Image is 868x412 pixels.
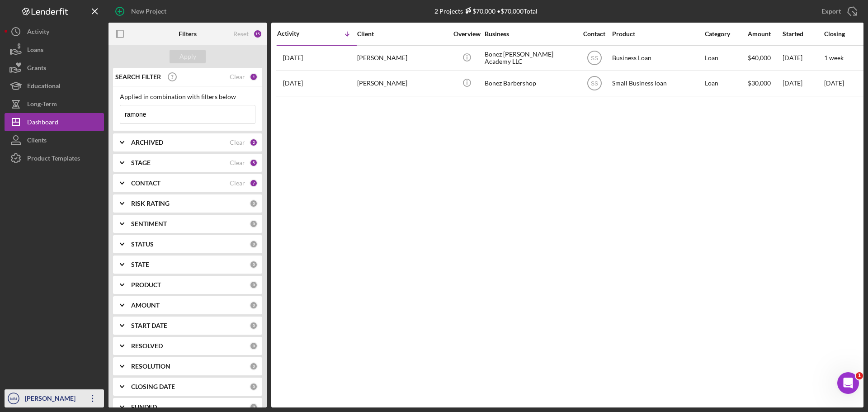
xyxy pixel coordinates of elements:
[170,50,206,63] button: Apply
[250,322,258,330] div: 0
[131,220,167,227] b: SENTIMENT
[131,261,149,268] b: STATE
[250,138,258,147] div: 2
[5,389,104,407] button: MN[PERSON_NAME]
[824,79,844,87] time: [DATE]
[230,159,245,166] div: Clear
[577,30,611,38] div: Contact
[5,59,104,77] button: Grants
[5,149,104,167] button: Product Templates
[250,159,258,167] div: 5
[5,41,104,59] button: Loans
[485,46,575,70] div: Bonez [PERSON_NAME] Academy LLC
[250,281,258,289] div: 0
[131,281,161,289] b: PRODUCT
[5,113,104,131] button: Dashboard
[27,59,46,79] div: Grants
[250,73,258,81] div: 1
[612,30,703,38] div: Product
[115,73,161,81] b: SEARCH FILTER
[230,139,245,146] div: Clear
[434,7,538,15] div: 2 Projects • $70,000 Total
[179,50,196,63] div: Apply
[250,179,258,187] div: 7
[131,139,163,146] b: ARCHIVED
[131,363,170,370] b: RESOLUTION
[612,71,703,95] div: Small Business loan
[131,159,151,166] b: STAGE
[27,23,49,43] div: Activity
[131,241,154,248] b: STATUS
[230,73,245,81] div: Clear
[837,372,859,394] iframe: Intercom live chat
[27,95,57,115] div: Long-Term
[250,301,258,309] div: 0
[783,30,823,38] div: Started
[108,2,175,20] button: New Project
[277,30,317,37] div: Activity
[357,46,448,70] div: [PERSON_NAME]
[250,362,258,370] div: 0
[748,79,771,87] span: $30,000
[179,30,197,38] b: Filters
[131,2,166,20] div: New Project
[821,2,841,20] div: Export
[131,383,175,390] b: CLOSING DATE
[856,372,863,379] span: 1
[748,54,771,62] span: $40,000
[5,95,104,113] button: Long-Term
[250,220,258,228] div: 0
[5,131,104,149] button: Clients
[27,131,47,152] div: Clients
[131,302,160,309] b: AMOUNT
[250,383,258,391] div: 0
[131,342,163,350] b: RESOLVED
[812,2,863,20] button: Export
[357,71,448,95] div: [PERSON_NAME]
[250,199,258,208] div: 0
[27,41,43,61] div: Loans
[705,46,747,70] div: Loan
[590,55,598,62] text: SS
[590,81,598,87] text: SS
[705,30,747,38] div: Category
[783,46,823,70] div: [DATE]
[27,149,80,170] div: Product Templates
[250,342,258,350] div: 0
[10,396,17,401] text: MN
[612,46,703,70] div: Business Loan
[131,200,170,207] b: RISK RATING
[131,403,157,411] b: FUNDED
[705,71,747,95] div: Loan
[23,389,81,410] div: [PERSON_NAME]
[748,30,782,38] div: Amount
[131,322,167,329] b: START DATE
[5,77,104,95] button: Educational
[357,30,448,38] div: Client
[131,180,160,187] b: CONTACT
[463,7,495,15] div: $70,000
[485,30,575,38] div: Business
[824,54,844,62] time: 1 week
[5,23,104,41] button: Activity
[783,71,823,95] div: [DATE]
[450,30,484,38] div: Overview
[283,80,303,87] time: 2024-12-18 23:46
[27,113,58,133] div: Dashboard
[233,30,249,38] div: Reset
[250,260,258,269] div: 0
[250,240,258,248] div: 0
[485,71,575,95] div: Bonez Barbershop
[27,77,61,97] div: Educational
[120,93,255,100] div: Applied in combination with filters below
[283,54,303,62] time: 2025-09-15 15:55
[230,180,245,187] div: Clear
